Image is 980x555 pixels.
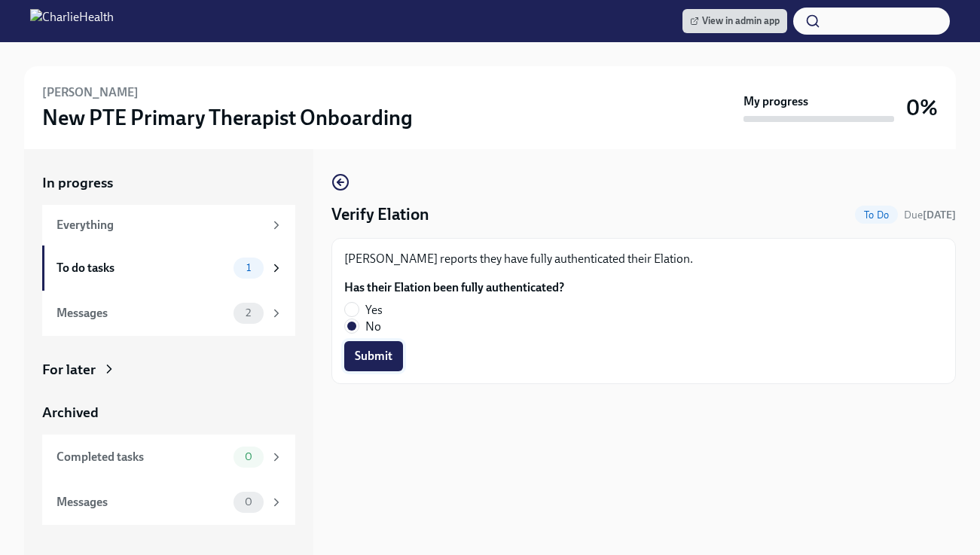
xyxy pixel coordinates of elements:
[743,93,808,110] strong: My progress
[365,319,381,335] span: No
[56,494,227,511] div: Messages
[42,360,295,380] a: For later
[236,451,261,462] span: 0
[904,208,956,222] span: September 11th, 2025 09:00
[365,302,383,319] span: Yes
[30,9,114,33] img: CharlieHealth
[923,209,956,221] strong: [DATE]
[344,341,403,371] button: Submit
[42,403,295,422] a: Archived
[56,449,227,465] div: Completed tasks
[42,480,295,525] a: Messages0
[42,291,295,336] a: Messages2
[56,305,227,322] div: Messages
[42,173,295,193] a: In progress
[906,94,938,121] h3: 0%
[690,14,780,29] span: View in admin app
[237,262,260,273] span: 1
[42,205,295,245] a: Everything
[56,260,227,276] div: To do tasks
[42,245,295,291] a: To do tasks1
[344,279,564,296] label: Has their Elation been fully authenticated?
[42,435,295,480] a: Completed tasks0
[42,104,413,131] h3: New PTE Primary Therapist Onboarding
[344,251,943,267] p: [PERSON_NAME] reports they have fully authenticated their Elation.
[904,209,956,221] span: Due
[42,84,139,101] h6: [PERSON_NAME]
[237,307,260,319] span: 2
[355,349,392,364] span: Submit
[855,209,898,221] span: To Do
[331,203,429,226] h4: Verify Elation
[682,9,787,33] a: View in admin app
[42,360,96,380] div: For later
[236,496,261,508] span: 0
[56,217,264,233] div: Everything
